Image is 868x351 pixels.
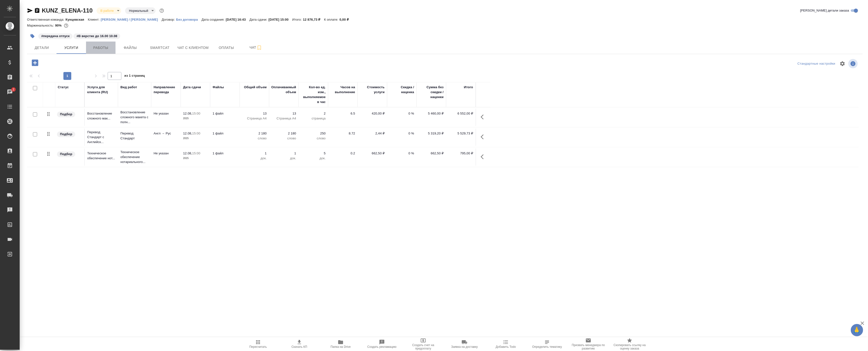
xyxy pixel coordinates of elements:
p: 6 552,00 ₽ [448,111,473,116]
span: Создать рекламацию [367,345,397,349]
p: Кунцевская [66,18,88,21]
span: Скачать КП [291,345,307,349]
span: Определить тематику [532,345,562,349]
svg: Подписаться [256,45,262,51]
p: слово [242,136,267,141]
div: Оплачиваемый объем [271,85,296,95]
p: 2 180 [272,131,296,136]
p: 1 [272,151,296,156]
p: 662,50 ₽ [419,151,444,156]
span: Создать счет на предоплату [405,343,441,350]
p: Ответственная команда: [27,18,66,21]
p: 2 [301,111,326,116]
p: 2025 [183,116,208,121]
span: [PERSON_NAME] детали заказа [800,8,849,13]
p: слово [301,136,326,141]
div: Услуга для клиента (RU) [87,85,116,95]
p: Подбор [60,132,72,137]
button: Добавить услугу [28,58,42,68]
span: Призвать менеджера по развитию [571,343,606,350]
a: KUNZ_ELENA-110 [42,7,93,14]
div: Сумма без скидки / наценки [419,85,444,100]
p: Дата сдачи: [249,18,268,21]
button: Скопировать ссылку на оценку заказа [609,337,650,351]
p: 90% [55,24,63,27]
p: 15:00 [192,132,200,135]
p: [DATE] 15:00 [269,18,292,21]
p: слово [272,136,296,141]
a: [PERSON_NAME] / [PERSON_NAME] [101,17,162,21]
button: Определить тематику [526,337,568,351]
span: Работы [89,45,113,51]
p: 0,00 ₽ [339,18,352,21]
p: 12.08, [183,112,192,115]
p: Англ → Рус [154,131,178,136]
p: 1 файл [213,151,237,156]
p: Не указан [154,111,178,116]
div: Направление перевода [154,85,178,95]
p: 5 319,20 ₽ [419,131,444,136]
span: Настроить таблицу [837,58,848,70]
p: 12.08, [183,151,192,155]
p: 2 180 [242,131,267,136]
p: 0 % [390,151,414,156]
td: 6.5 [328,109,358,126]
p: 2025 [183,156,208,161]
button: В работе [99,9,115,13]
div: Стоимость услуги [360,85,385,95]
span: В верстке до 16.00 10.08 [73,34,121,38]
p: Страница А4 [272,116,296,121]
span: Папка на Drive [331,345,351,349]
p: Перевод Стандарт с Английск... [87,130,116,145]
div: Файлы [213,85,224,90]
span: из 1 страниц [124,73,145,80]
p: Восстановление сложного мак... [87,111,116,121]
p: 2,44 ₽ [360,131,385,136]
p: док. [272,156,296,161]
span: Чат с клиентом [177,45,209,51]
button: Показать кнопки [478,111,490,123]
p: #В верстке до 16.00 10.08 [76,34,117,39]
p: 12 876,73 ₽ [303,18,324,21]
div: Статус [58,85,69,90]
p: Дата создания: [202,18,226,21]
p: 13 [242,111,267,116]
span: Скопировать ссылку на оценку заказа [612,343,647,350]
a: 2 [1,86,18,98]
p: док. [242,156,267,161]
p: 12.08, [183,132,192,135]
span: Smartcat [148,45,172,51]
button: Призвать менеджера по развитию [568,337,609,351]
p: [DATE] 16:43 [226,18,250,21]
td: 8.72 [328,129,358,146]
p: док. [301,156,326,161]
button: Добавить тэг [27,31,38,42]
button: Показать кнопки [478,151,490,163]
p: Договор: [162,18,176,21]
p: 1 файл [213,131,237,136]
p: 250 [301,131,326,136]
div: Дата сдачи [183,85,201,90]
p: Страница А4 [242,116,267,121]
span: 2 [10,87,17,92]
p: 5 [301,151,326,156]
a: Без договора [176,17,202,21]
p: 5 529,73 ₽ [448,131,473,136]
button: Скопировать ссылку [34,8,40,14]
p: 662,50 ₽ [360,151,385,156]
p: Итого: [292,18,303,21]
div: В работе [125,7,156,14]
p: Подбор [60,112,72,117]
div: split button [796,60,837,68]
td: 0.2 [328,148,358,166]
p: Техническое обеспечение нот... [87,151,116,161]
p: Клиент: [88,18,101,21]
button: Доп статусы указывают на важность/срочность заказа [159,7,165,14]
p: 420,00 ₽ [360,111,385,116]
p: Восстановление сложного макета с полн... [120,110,149,125]
div: Вид работ [120,85,137,90]
button: Скачать КП [279,337,320,351]
span: Оплаты [215,45,238,51]
div: Кол-во ед. изм., выполняемое в час [301,85,326,104]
